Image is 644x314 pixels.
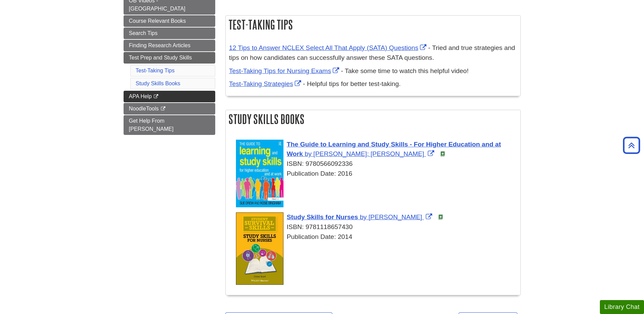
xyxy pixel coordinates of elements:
[600,300,644,314] button: Library Chat
[129,18,186,24] span: Course Relevant Books
[129,106,159,111] span: NoodleTools
[438,214,443,220] img: e-Book
[136,68,175,73] a: Test-Taking Tips
[236,232,517,242] div: Publication Date: 2014
[287,213,358,221] span: Study Skills for Nurses
[229,44,428,51] a: Link opens in new window
[229,80,303,87] a: Link opens in new window
[124,52,215,64] a: Test Prep and Study Skills
[305,150,311,157] span: by
[124,115,215,135] a: Get Help From [PERSON_NAME]
[621,141,642,150] a: Back to Top
[226,110,520,128] h2: Study Skills Books
[129,55,192,60] span: Test Prep and Study Skills
[153,94,159,99] i: This link opens in a new window
[226,16,520,34] h2: Test-Taking Tips
[124,103,215,115] a: NoodleTools
[124,91,215,102] a: APA Help
[124,40,215,51] a: Finding Research Articles
[229,66,517,76] p: - Take some time to watch this helpful video!
[229,67,341,74] a: Link opens in new window
[287,213,434,221] a: Link opens in new window
[360,213,367,221] span: by
[236,169,517,179] div: Publication Date: 2016
[129,42,190,48] span: Finding Research Articles
[287,141,501,158] a: Link opens in new window
[129,30,158,36] span: Search Tips
[229,79,517,89] p: - Helpful tips for better test-taking.
[124,28,215,39] a: Search Tips
[129,93,152,99] span: APA Help
[124,15,215,27] a: Course Relevant Books
[160,107,166,111] i: This link opens in a new window
[287,141,501,158] span: The Guide to Learning and Study Skills - For Higher Education and at Work
[129,118,174,132] span: Get Help From [PERSON_NAME]
[236,222,517,232] div: ISBN: 9781118657430
[136,81,181,86] a: Study Skills Books
[236,159,517,169] div: ISBN: 9780566092336
[369,213,422,221] span: [PERSON_NAME]
[313,150,424,157] span: [PERSON_NAME]; [PERSON_NAME]
[229,43,517,63] p: - Tried and true strategies and tips on how candidates can successfully answer these SATA questions.
[440,151,445,157] img: e-Book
